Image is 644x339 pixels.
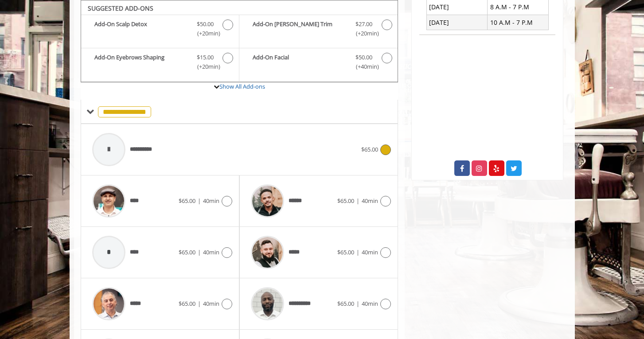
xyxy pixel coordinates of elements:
[203,300,219,308] span: 40min
[355,19,372,29] span: $27.00
[356,248,359,256] span: |
[253,19,347,38] b: Add-On [PERSON_NAME] Trim
[86,19,234,40] label: Add-On Scalp Detox
[219,82,265,90] a: Show All Add-ons
[86,53,234,74] label: Add-On Eyebrows Shaping
[351,29,377,38] span: (+20min )
[198,300,201,308] span: |
[197,53,214,62] span: $15.00
[192,62,218,71] span: (+20min )
[362,248,378,256] span: 40min
[351,62,377,71] span: (+40min )
[179,248,195,256] span: $65.00
[337,300,354,308] span: $65.00
[244,53,393,74] label: Add-On Facial
[192,29,218,38] span: (+20min )
[361,145,378,153] span: $65.00
[253,53,347,71] b: Add-On Facial
[244,19,393,40] label: Add-On Beard Trim
[94,19,188,38] b: Add-On Scalp Detox
[355,53,372,62] span: $50.00
[337,197,354,205] span: $65.00
[426,15,488,30] td: [DATE]
[94,53,188,71] b: Add-On Eyebrows Shaping
[362,300,378,308] span: 40min
[356,197,359,205] span: |
[198,197,201,205] span: |
[203,197,219,205] span: 40min
[356,300,359,308] span: |
[179,300,195,308] span: $65.00
[488,15,549,30] td: 10 A.M - 7 P.M
[88,4,153,12] b: SUGGESTED ADD-ONS
[179,197,195,205] span: $65.00
[362,197,378,205] span: 40min
[203,248,219,256] span: 40min
[337,248,354,256] span: $65.00
[197,19,214,29] span: $50.00
[198,248,201,256] span: |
